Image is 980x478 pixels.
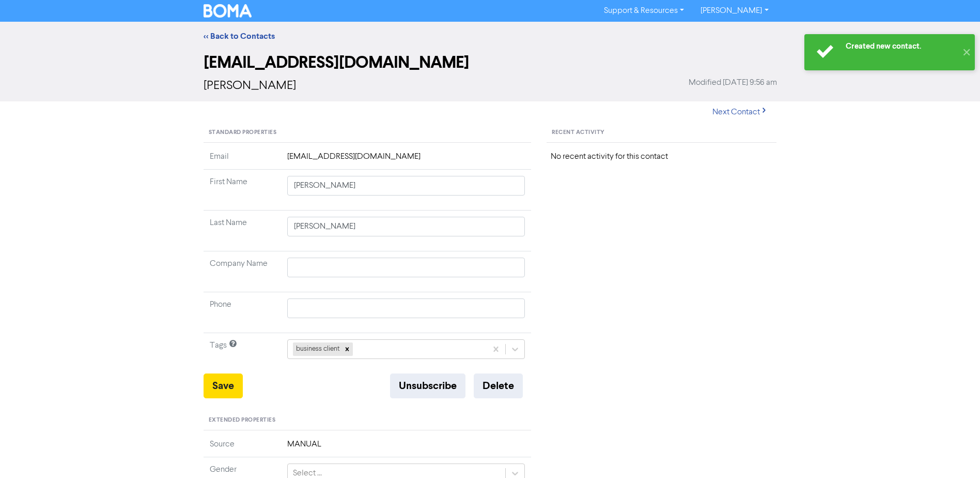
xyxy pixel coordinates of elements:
td: Company Name [204,251,281,292]
td: Last Name [204,211,281,251]
td: MANUAL [281,438,532,457]
div: No recent activity for this contact [551,151,772,163]
span: [PERSON_NAME] [204,80,296,92]
a: Support & Resources [596,3,692,19]
a: << Back to Contacts [204,31,275,41]
a: [PERSON_NAME] [692,3,776,19]
button: Unsubscribe [390,374,465,398]
iframe: Chat Widget [928,428,980,478]
button: Save [204,374,243,398]
img: BOMA Logo [204,4,252,18]
span: Modified [DATE] 9:56 am [689,77,777,89]
button: Next Contact [704,101,777,123]
h2: [EMAIL_ADDRESS][DOMAIN_NAME] [204,53,777,72]
div: Extended Properties [204,411,532,430]
td: Email [204,151,281,170]
div: Recent Activity [547,123,776,143]
td: Source [204,438,281,457]
td: Phone [204,292,281,333]
div: Created new contact. [846,41,957,52]
td: First Name [204,170,281,211]
div: Standard Properties [204,123,532,143]
button: Delete [474,374,523,398]
td: Tags [204,333,281,374]
div: business client [293,342,341,356]
td: [EMAIL_ADDRESS][DOMAIN_NAME] [281,151,532,170]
